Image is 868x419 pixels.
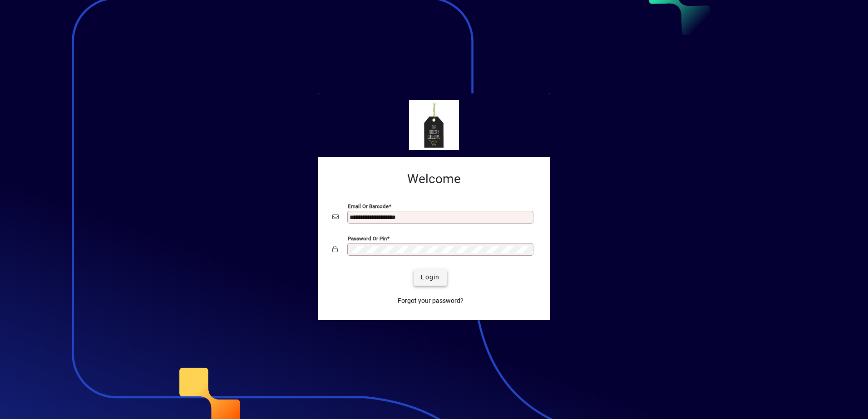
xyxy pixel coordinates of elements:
mat-label: Password or Pin [348,235,387,241]
mat-label: Email or Barcode [348,203,389,209]
h2: Welcome [332,171,536,187]
span: Forgot your password? [398,296,464,306]
span: Login [421,273,439,282]
button: Login [414,269,447,286]
a: Forgot your password? [394,293,467,309]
